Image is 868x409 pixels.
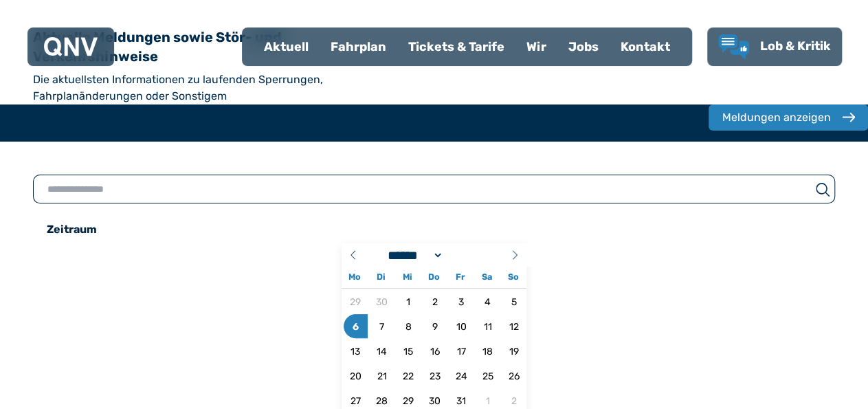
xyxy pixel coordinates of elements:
span: 22.10.2025 [396,364,420,388]
a: Jobs [557,29,610,65]
span: Lob & Kritik [760,38,831,54]
span: 30.09.2025 [370,289,394,313]
span: 19.10.2025 [502,339,526,363]
span: 08.10.2025 [396,314,420,338]
span: 04.10.2025 [476,289,500,313]
span: 24.10.2025 [449,364,473,388]
span: 09.10.2025 [423,314,447,338]
span: Mi [394,273,421,282]
legend: Zeitraum [47,223,97,236]
span: Mo [342,273,368,282]
span: 29.09.2025 [344,289,368,313]
span: 23.10.2025 [423,364,447,388]
img: QNV Logo [44,37,98,56]
span: 02.10.2025 [423,289,447,313]
select: Month [383,248,444,263]
span: 16.10.2025 [423,339,447,363]
a: Tickets & Tarife [397,29,515,65]
span: 17.10.2025 [449,339,473,363]
input: Year [443,248,493,263]
span: Sa [474,273,500,282]
span: 25.10.2025 [476,364,500,388]
a: Wir [515,29,557,65]
a: Aktuell [253,29,320,65]
span: 26.10.2025 [502,364,526,388]
h1: Aktuelle Meldungen sowie Stör- und Verkehrshinweise [33,27,308,66]
span: 06.10.2025 [344,314,368,338]
a: Lob & Kritik [718,34,831,59]
span: 11.10.2025 [476,314,500,338]
span: 21.10.2025 [370,364,394,388]
a: Kontakt [610,29,681,65]
span: 20.10.2025 [344,364,368,388]
a: Fahrplan [320,29,397,65]
span: Fr [447,273,474,282]
span: 05.10.2025 [502,289,526,313]
span: 01.10.2025 [396,289,420,313]
span: Do [421,273,447,282]
a: QNV Logo [44,33,98,60]
span: 10.10.2025 [449,314,473,338]
span: 03.10.2025 [449,289,473,313]
span: 15.10.2025 [396,339,420,363]
span: 12.10.2025 [502,314,526,338]
button: Meldungen anzeigen [709,104,868,131]
span: Di [368,273,394,282]
span: 13.10.2025 [344,339,368,363]
div: Meldungen anzeigen [722,109,831,126]
span: So [500,273,526,282]
h2: Die aktuellsten Informationen zu laufenden Sperrungen, Fahrplanänderungen oder Sonstigem [33,71,411,104]
span: 14.10.2025 [370,339,394,363]
span: 07.10.2025 [370,314,394,338]
button: suchen [810,181,834,197]
span: 18.10.2025 [476,339,500,363]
